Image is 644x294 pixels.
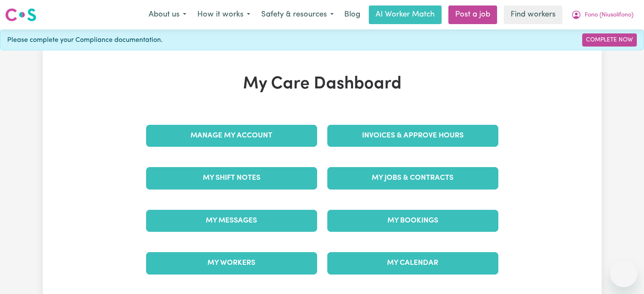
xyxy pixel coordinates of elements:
button: How it works [192,6,256,24]
a: My Jobs & Contracts [327,167,498,189]
a: AI Worker Match [369,5,442,24]
button: My Account [566,6,639,24]
a: My Workers [146,252,317,274]
img: Careseekers logo [5,7,36,22]
a: Blog [339,5,365,24]
span: Fono (Niusolifono) [585,11,633,20]
button: Safety & resources [256,6,339,24]
a: Complete Now [582,33,637,47]
span: Please complete your Compliance documentation. [7,35,163,45]
button: About us [143,6,192,24]
h1: My Care Dashboard [141,74,503,94]
a: My Shift Notes [146,167,317,189]
a: Post a job [448,5,497,24]
a: My Bookings [327,210,498,232]
a: Find workers [504,5,562,24]
iframe: Button to launch messaging window [610,260,637,287]
a: Manage My Account [146,125,317,147]
a: My Messages [146,210,317,232]
a: Invoices & Approve Hours [327,125,498,147]
a: My Calendar [327,252,498,274]
a: Careseekers logo [5,5,36,25]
